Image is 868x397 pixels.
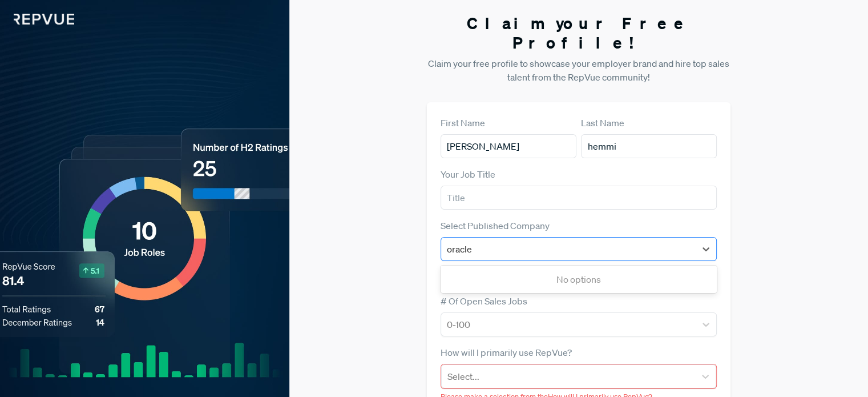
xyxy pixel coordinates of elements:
label: # Of Open Sales Jobs [441,294,527,308]
label: Your Job Title [441,167,495,181]
label: First Name [441,116,485,130]
label: Last Name [581,116,624,130]
p: Claim your free profile to showcase your employer brand and hire top sales talent from the RepVue... [427,57,730,84]
input: First Name [441,134,576,158]
input: Last Name [581,134,717,158]
div: No options [441,268,717,291]
input: Title [441,186,717,210]
label: Select Published Company [441,219,550,232]
h3: Claim your Free Profile! [427,14,730,52]
label: How will I primarily use RepVue? [441,346,572,359]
